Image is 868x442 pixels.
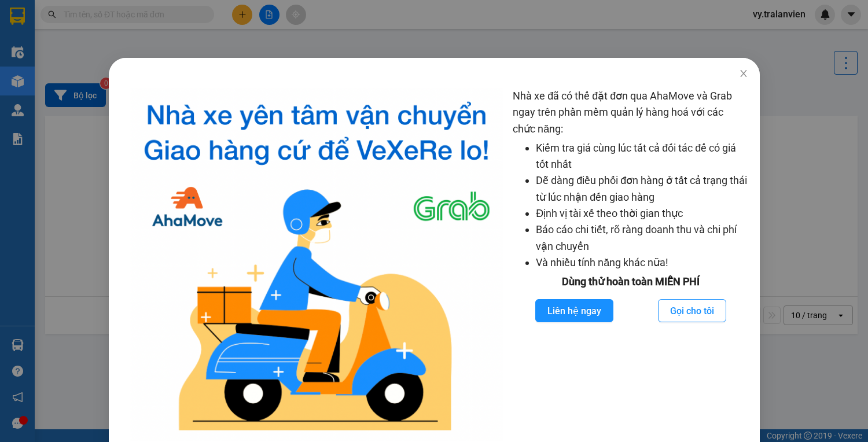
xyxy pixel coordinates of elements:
li: Báo cáo chi tiết, rõ ràng doanh thu và chi phí vận chuyển [536,222,748,255]
li: Kiểm tra giá cùng lúc tất cả đối tác để có giá tốt nhất [536,140,748,173]
span: close [739,69,748,78]
span: Liên hệ ngay [547,304,601,318]
li: Và nhiều tính năng khác nữa! [536,255,748,271]
button: Gọi cho tôi [657,299,726,322]
button: Liên hệ ngay [535,299,613,322]
li: Định vị tài xế theo thời gian thực [536,205,748,222]
button: Close [727,58,760,90]
img: logo [130,88,503,441]
span: Gọi cho tôi [670,304,713,318]
div: Nhà xe đã có thể đặt đơn qua AhaMove và Grab ngay trên phần mềm quản lý hàng hoá với các chức năng: [513,88,748,441]
li: Dễ dàng điều phối đơn hàng ở tất cả trạng thái từ lúc nhận đến giao hàng [536,172,748,205]
div: Dùng thử hoàn toàn MIỄN PHÍ [513,274,748,290]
